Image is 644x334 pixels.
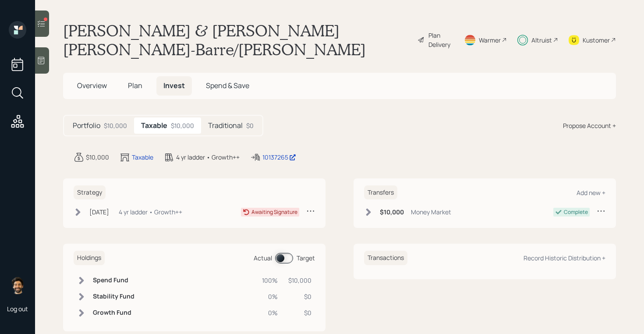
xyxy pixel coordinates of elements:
img: eric-schwartz-headshot.png [9,277,26,294]
div: $0 [288,308,311,317]
div: 4 yr ladder • Growth++ [176,153,240,162]
span: Spend & Save [206,81,249,90]
div: [DATE] [89,207,109,217]
div: 0% [262,308,278,317]
div: Warmer [479,36,501,45]
h6: Transfers [364,185,397,200]
div: Kustomer [583,36,610,45]
div: $10,000 [171,121,194,130]
div: Plan Delivery [428,31,453,49]
h6: Holdings [74,251,105,265]
div: Target [297,253,315,263]
h6: $10,000 [380,209,404,216]
h6: Transactions [364,251,407,265]
div: $10,000 [86,153,109,162]
div: Actual [254,253,272,263]
h5: Traditional [208,121,243,130]
h1: [PERSON_NAME] & [PERSON_NAME] [PERSON_NAME]-Barre/[PERSON_NAME] [63,21,410,59]
h5: Portfolio [73,121,100,130]
div: Money Market [411,207,451,217]
div: Add new + [577,188,605,197]
h6: Spend Fund [93,277,134,284]
div: Propose Account + [563,121,616,130]
span: Plan [128,81,142,90]
div: 0% [262,292,278,301]
div: $10,000 [288,276,311,285]
div: $10,000 [104,121,127,130]
div: Taxable [132,153,153,162]
div: Log out [7,305,28,313]
div: $0 [246,121,254,130]
div: Awaiting Signature [251,208,297,216]
h6: Growth Fund [93,309,134,316]
div: 100% [262,276,278,285]
div: Record Historic Distribution + [524,254,605,262]
span: Overview [77,81,107,90]
div: Altruist [531,36,552,45]
span: Invest [163,81,185,90]
h6: Stability Fund [93,293,134,300]
div: $0 [288,292,311,301]
div: 4 yr ladder • Growth++ [119,207,182,217]
h5: Taxable [141,121,167,130]
div: 10137265 [262,153,296,162]
div: Complete [564,208,588,216]
h6: Strategy [74,185,106,200]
